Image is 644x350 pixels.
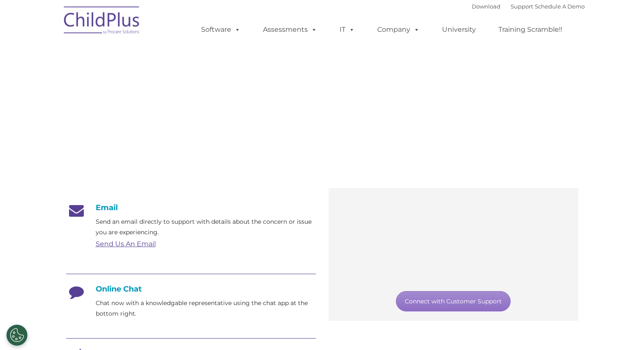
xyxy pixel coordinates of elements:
font: | [472,3,585,10]
button: Cookies Settings [6,325,28,346]
a: Send Us An Email [96,240,156,248]
a: Software [193,21,249,38]
a: University [434,21,484,38]
a: IT [331,21,363,38]
h4: Online Chat [66,284,316,294]
a: Download [472,3,500,10]
a: Support [511,3,533,10]
p: Send an email directly to support with details about the concern or issue you are experiencing. [96,217,316,238]
a: Training Scramble!! [490,21,571,38]
p: Chat now with a knowledgable representative using the chat app at the bottom right. [96,298,316,319]
a: Company [369,21,428,38]
a: Schedule A Demo [535,3,585,10]
a: Assessments [254,21,326,38]
h4: Email [66,203,316,212]
a: Connect with Customer Support [396,291,511,311]
img: ChildPlus by Procare Solutions [60,0,144,43]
